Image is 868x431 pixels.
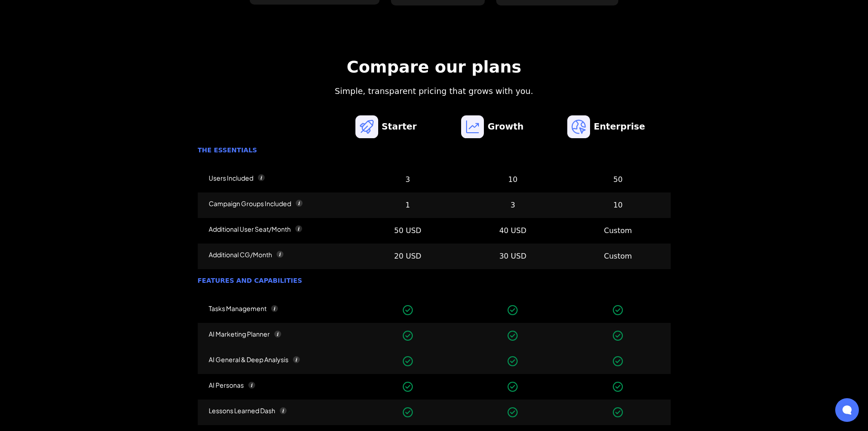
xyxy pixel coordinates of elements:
[209,174,253,182] div: Users Included
[594,120,645,134] h2: Enterprise
[613,200,622,211] div: 10
[604,225,632,236] div: Custom
[209,330,270,338] div: AI Marketing Planner
[259,57,609,78] h2: Compare our plans
[499,225,527,236] div: 40 USD
[508,174,517,185] div: 10
[259,85,609,97] div: Simple, transparent pricing that grows with you.
[198,146,671,154] div: The essentials
[394,225,421,236] div: 50 USD
[613,174,622,185] div: 50
[209,251,272,259] div: Additional CG/Month
[510,200,515,211] div: 3
[406,174,410,185] div: 3
[604,251,632,262] div: Custom
[499,251,527,262] div: 30 USD
[394,251,421,262] div: 20 USD
[406,200,410,211] div: 1
[382,120,417,134] h2: Starter
[488,120,524,134] h2: Growth
[198,277,671,285] div: Features and capabilities
[209,225,291,233] div: Additional User Seat/Month
[209,305,267,312] div: Tasks Management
